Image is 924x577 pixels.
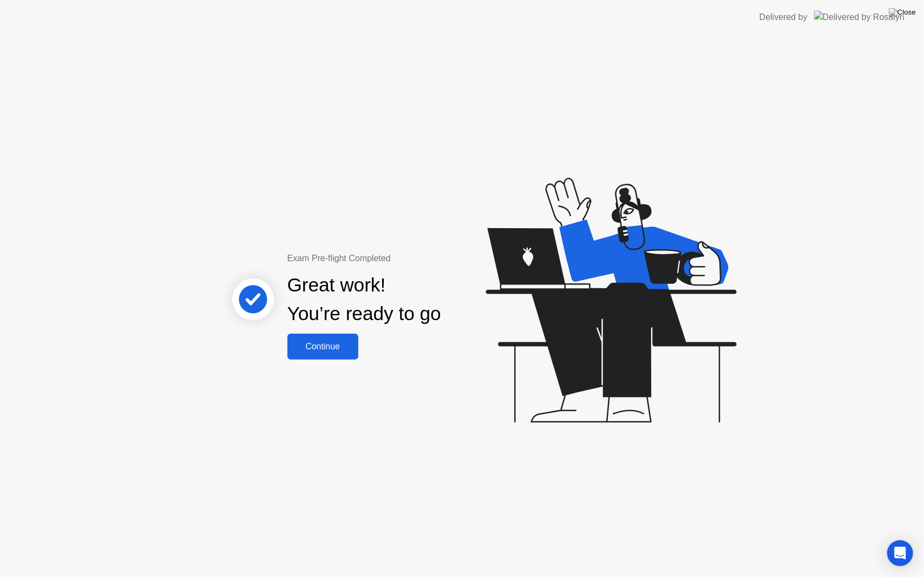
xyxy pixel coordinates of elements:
[889,8,916,17] img: Close
[287,271,441,328] div: Great work! You’re ready to go
[287,252,511,265] div: Exam Pre-flight Completed
[759,11,808,24] div: Delivered by
[887,540,913,566] div: Open Intercom Messenger
[287,334,358,360] button: Continue
[814,11,905,23] img: Delivered by Rosalyn
[291,342,355,351] div: Continue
